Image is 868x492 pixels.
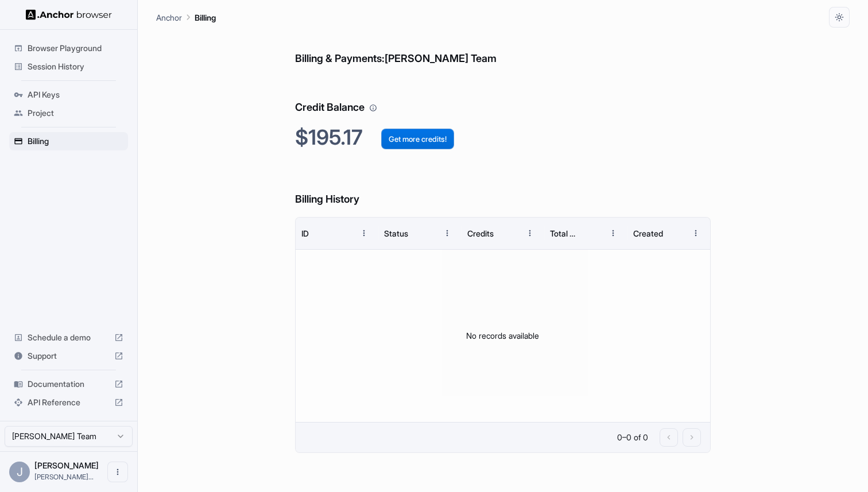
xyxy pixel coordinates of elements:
[9,393,128,412] div: API Reference
[582,223,603,243] button: Sort
[296,250,711,422] div: No records available
[28,61,123,72] span: Session History
[195,11,216,24] p: Billing
[617,432,648,443] p: 0–0 of 0
[633,228,663,238] div: Created
[9,57,128,76] div: Session History
[156,11,182,24] p: Anchor
[416,223,437,243] button: Sort
[354,223,374,243] button: Menu
[28,350,110,362] span: Support
[685,223,706,243] button: Menu
[550,228,581,238] div: Total Cost
[28,42,123,54] span: Browser Playground
[26,9,112,20] img: Anchor Logo
[9,86,128,104] div: API Keys
[333,223,354,243] button: Sort
[437,223,458,243] button: Menu
[9,104,128,122] div: Project
[9,462,30,482] div: J
[295,168,711,208] h6: Billing History
[301,228,309,238] div: ID
[384,228,408,238] div: Status
[369,104,377,112] svg: Your credit balance will be consumed as you use the API. Visit the usage page to view a breakdown...
[9,328,128,347] div: Schedule a demo
[28,107,123,119] span: Project
[28,397,110,408] span: API Reference
[295,28,711,67] h6: Billing & Payments: [PERSON_NAME] Team
[520,223,540,243] button: Menu
[34,460,99,470] span: John Marbach
[156,11,216,24] nav: breadcrumb
[9,39,128,57] div: Browser Playground
[603,223,623,243] button: Menu
[9,375,128,393] div: Documentation
[467,228,494,238] div: Credits
[295,125,711,150] h2: $195.17
[28,378,110,390] span: Documentation
[499,223,520,243] button: Sort
[9,347,128,365] div: Support
[295,76,711,116] h6: Credit Balance
[9,132,128,150] div: Billing
[107,462,128,482] button: Open menu
[34,472,94,481] span: john@anchorbrowser.io
[381,129,454,149] button: Get more credits!
[28,89,123,100] span: API Keys
[665,223,685,243] button: Sort
[28,135,123,147] span: Billing
[28,332,110,343] span: Schedule a demo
